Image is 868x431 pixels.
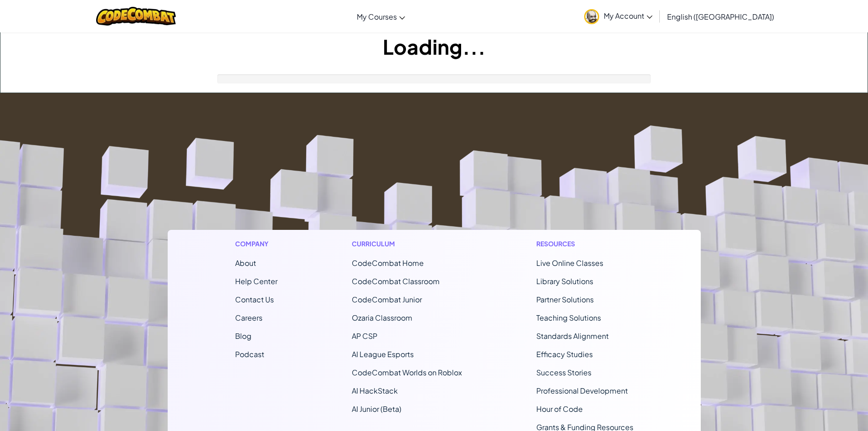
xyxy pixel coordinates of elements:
a: My Courses [352,4,410,29]
a: AI League Esports [352,349,414,359]
a: Hour of Code [536,404,583,414]
a: Podcast [235,349,264,359]
h1: Curriculum [352,239,462,249]
a: Efficacy Studies [536,349,593,359]
h1: Loading... [0,32,868,61]
a: Teaching Solutions [536,313,601,322]
a: AI HackStack [352,386,398,395]
a: CodeCombat Worlds on Roblox [352,368,462,377]
a: Standards Alignment [536,331,609,341]
a: English ([GEOGRAPHIC_DATA]) [663,4,779,29]
a: Careers [235,313,262,322]
a: CodeCombat Classroom [352,276,440,286]
img: avatar [584,9,599,24]
span: My Courses [357,12,397,21]
a: Library Solutions [536,276,593,286]
a: Ozaria Classroom [352,313,412,322]
span: English ([GEOGRAPHIC_DATA]) [667,12,774,21]
a: CodeCombat Junior [352,295,422,304]
a: AI Junior (Beta) [352,404,401,414]
a: Blog [235,331,252,341]
span: My Account [604,11,652,21]
a: My Account [580,2,657,31]
span: CodeCombat Home [352,258,424,268]
h1: Resources [536,239,633,249]
a: About [235,258,256,268]
a: Help Center [235,276,277,286]
a: Partner Solutions [536,295,594,304]
span: Contact Us [235,295,274,304]
h1: Company [235,239,277,249]
a: Professional Development [536,386,628,395]
img: CodeCombat logo [96,7,176,26]
a: AP CSP [352,331,377,341]
a: Live Online Classes [536,258,603,268]
a: Success Stories [536,368,591,377]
